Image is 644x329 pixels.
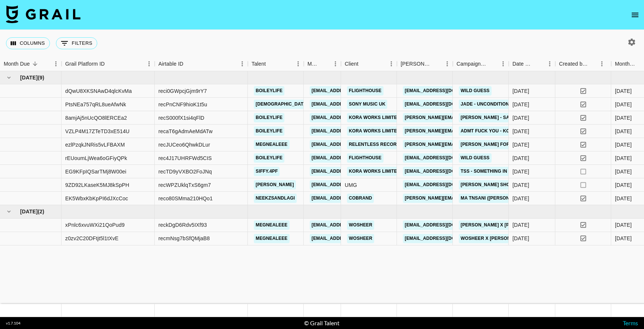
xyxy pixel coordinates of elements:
div: Sep '25 [615,168,632,175]
a: Sony Music UK [347,100,387,109]
button: Sort [534,59,544,69]
a: [EMAIL_ADDRESS][DOMAIN_NAME] [310,86,393,95]
a: boileylife [254,113,284,122]
a: neekzsandlagi [254,194,297,203]
div: Campaign (Type) [457,57,487,71]
div: Sep '25 [615,87,632,95]
a: [EMAIL_ADDRESS][DOMAIN_NAME] [403,167,486,176]
div: reckDgD6Rdv5IXf93 [158,221,207,229]
div: Aug '25 [615,221,632,229]
div: recmNsg7bSfQMjaB8 [158,235,210,242]
div: Grail Platform ID [61,57,155,71]
a: [EMAIL_ADDRESS][DOMAIN_NAME] [403,100,486,109]
div: PtsNEa757qRL8ueAfwNk [65,101,126,108]
div: Campaign (Type) [453,57,509,71]
a: Flighthouse [347,86,383,95]
span: [DATE] [20,74,38,81]
div: 08/09/2025 [512,141,529,148]
div: Sep '25 [615,114,632,122]
div: 19/08/2025 [512,235,529,242]
button: Sort [487,59,498,69]
div: recaT6gAdmAeMdATw [158,128,212,135]
div: 25/09/2025 [512,181,529,189]
div: Created by Grail Team [555,57,611,71]
a: [PERSON_NAME][EMAIL_ADDRESS][DOMAIN_NAME] [403,126,524,136]
div: EG9KFpIQSarTMj8W00ei [65,168,126,175]
a: Flighthouse [347,153,383,163]
a: [EMAIL_ADDRESS][DOMAIN_NAME] [403,180,486,189]
div: ezlPzqkJNRis5vLFBAXM [65,141,125,148]
div: 08/09/2025 [512,128,529,135]
div: UMG [341,178,397,192]
a: [PERSON_NAME] Show At The Sphere [459,180,553,189]
a: [EMAIL_ADDRESS][DOMAIN_NAME] [310,234,393,243]
button: Sort [359,59,369,69]
div: Month Due [4,57,30,71]
span: ( 2 ) [38,208,44,215]
div: 08/09/2025 [512,114,529,122]
div: Sep '25 [615,195,632,202]
div: Date Created [509,57,555,71]
a: [PERSON_NAME][EMAIL_ADDRESS][DOMAIN_NAME] [403,113,524,122]
div: rec4J17UHRFWd5CIS [158,154,212,162]
a: boileylife [254,126,284,136]
div: Grail Platform ID [65,57,105,71]
button: Menu [50,58,61,69]
div: dQwU8XKSNAwD4qlcKvMa [65,87,132,95]
div: 9ZD92LKaseK5MJ8kSpPH [65,181,129,189]
a: Cobrand [347,194,374,203]
div: 17/09/2025 [512,195,529,202]
button: Menu [330,58,341,69]
a: [PERSON_NAME] Ford -MegNealeee x Relentless Records [459,140,609,149]
div: Created by Grail Team [559,57,588,71]
span: [DATE] [20,208,38,215]
button: Show filters [56,37,97,49]
a: ADMT Fuck You - Kora x Boiley Life [459,126,552,136]
a: [EMAIL_ADDRESS][DOMAIN_NAME] [310,140,393,149]
div: Sep '25 [615,181,632,189]
div: Client [345,57,359,71]
a: wild guess [459,153,492,163]
a: [EMAIL_ADDRESS][DOMAIN_NAME] [403,153,486,163]
a: Ma Tnsani ([PERSON_NAME]) [459,194,530,203]
a: [EMAIL_ADDRESS][DOMAIN_NAME] [310,126,393,136]
button: Menu [143,58,155,69]
a: Wosheer x [PERSON_NAME] [459,234,530,243]
div: Sep '25 [615,128,632,135]
div: Manager [307,57,319,71]
a: boileylife [254,153,284,163]
div: rEUoumLjWea6oGFiyQPk [65,154,127,162]
div: 08/09/2025 [512,154,529,162]
div: Aug '25 [615,235,632,242]
div: EK5WbxKbKpPI6dJXcCoc [65,195,128,202]
div: Date Created [512,57,534,71]
div: Booker [397,57,453,71]
div: xPnlc6xvuWXi21QoPud9 [65,221,124,229]
a: KORA WORKS LIMITED [347,113,402,122]
a: siffy.4pf [254,167,280,176]
a: [PERSON_NAME] x [PERSON_NAME] [459,220,544,230]
a: megnealeee [254,220,290,230]
div: [PERSON_NAME] [401,57,431,71]
div: 05/09/2025 [512,168,529,175]
div: 10/09/2025 [512,87,529,95]
div: Talent [252,57,266,71]
div: Month Due [615,57,636,71]
a: [EMAIL_ADDRESS][DOMAIN_NAME] [310,167,393,176]
button: Menu [237,58,248,69]
a: [EMAIL_ADDRESS][DOMAIN_NAME] [310,220,393,230]
button: hide children [4,206,14,217]
div: Airtable ID [158,57,183,71]
div: recTD9yVXBO2FoJNq [158,168,212,175]
div: Sep '25 [615,154,632,162]
div: Airtable ID [155,57,248,71]
button: Sort [105,59,115,69]
button: Sort [183,59,194,69]
div: Sep '25 [615,101,632,108]
a: KORA WORKS LIMITED [347,167,402,176]
button: Menu [544,58,555,69]
a: megnealeee [254,140,290,149]
div: 8amjAj5nUcQO8lERCEa2 [65,114,127,122]
button: Menu [596,58,607,69]
a: [EMAIL_ADDRESS][DOMAIN_NAME] [403,220,486,230]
